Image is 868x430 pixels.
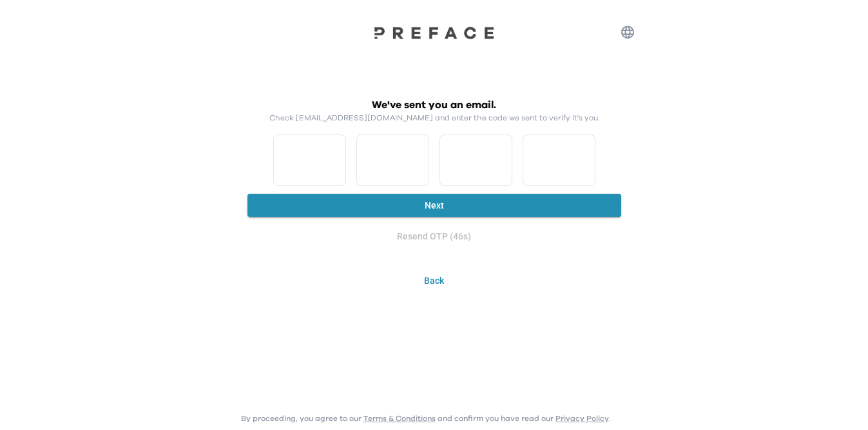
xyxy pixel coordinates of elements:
h2: We've sent you an email. [372,97,496,113]
input: Please enter OTP character 3 [439,135,512,186]
a: Terms & Conditions [363,415,436,422]
img: Preface Logo [370,26,499,39]
a: Privacy Policy [555,415,609,422]
p: Check [EMAIL_ADDRESS][DOMAIN_NAME] and enter the code we sent to verify it's you. [269,113,599,123]
button: Next [247,194,621,218]
p: By proceeding, you agree to our and confirm you have read our . [241,413,611,424]
input: Please enter OTP character 1 [273,135,346,186]
input: Please enter OTP character 2 [356,135,429,186]
button: Back [241,269,628,293]
input: Please enter OTP character 4 [523,135,595,186]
